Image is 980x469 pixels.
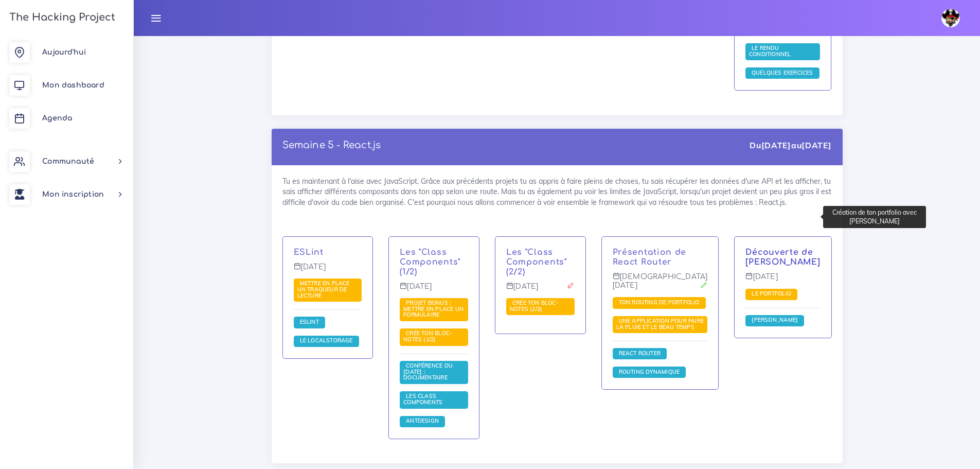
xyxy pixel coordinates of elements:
[6,12,115,23] h3: The Hacking Project
[616,350,664,357] a: React Router
[400,248,460,276] a: Les "Class Components" (1/2)
[403,392,445,406] span: Les Class Components
[400,282,468,299] p: [DATE]
[510,300,559,313] a: Crée ton bloc-notes (2/2)
[745,272,820,289] p: [DATE]
[823,206,926,228] div: Création de ton portfolio avec [PERSON_NAME]
[749,290,794,297] span: Le Portfolio
[616,299,702,306] span: Ton routing de portfolio
[42,114,72,122] span: Agenda
[403,362,453,381] span: Conférence du [DATE] : documentaire
[510,299,559,312] span: Crée ton bloc-notes (2/2)
[750,140,831,151] div: Du au
[941,9,960,27] img: avatar
[749,70,816,77] a: Quelques exercices
[761,140,791,150] strong: [DATE]
[403,299,464,318] span: Projet bonus : Mettre en place un formulaire
[749,69,816,76] span: Quelques exercices
[403,417,441,424] span: AntDesign
[616,369,683,376] a: Routing dynamique
[616,318,704,331] a: Une application pour faire la pluie et le beau temps
[297,337,355,344] a: Le localStorage
[613,248,687,267] a: Présentation de React Router
[403,362,453,381] a: Conférence du [DATE] : documentaire
[272,165,843,463] div: Tu es maintenant à l'aise avec JavaScript. Grâce aux précédents projets tu as appris à faire plei...
[294,248,324,257] a: ESLint
[297,319,322,326] a: ESLint
[749,290,794,298] a: Le Portfolio
[801,140,831,150] strong: [DATE]
[506,282,575,299] p: [DATE]
[42,158,94,165] span: Communauté
[749,45,794,58] a: Le rendu conditionnel
[506,248,567,276] a: Les "Class Components" (2/2)
[297,280,350,299] a: Mettre en place un traqueur de lecture
[745,248,820,267] a: Découverte de [PERSON_NAME]
[616,368,683,375] span: Routing dynamique
[403,393,445,406] a: Les Class Components
[42,81,104,89] span: Mon dashboard
[297,337,355,344] span: Le localStorage
[749,317,800,324] a: [PERSON_NAME]
[613,272,708,298] p: [DEMOGRAPHIC_DATA][DATE]
[403,418,441,425] a: AntDesign
[297,280,350,299] span: Mettre en place un traqueur de lecture
[749,44,794,58] span: Le rendu conditionnel
[282,140,381,150] a: Semaine 5 - React.js
[42,190,104,198] span: Mon inscription
[403,330,452,343] a: Crée ton bloc-notes (1/2)
[297,318,322,325] span: ESLint
[403,329,452,343] span: Crée ton bloc-notes (1/2)
[403,300,464,319] a: Projet bonus : Mettre en place un formulaire
[616,299,702,306] a: Ton routing de portfolio
[294,263,362,279] p: [DATE]
[749,316,800,323] span: [PERSON_NAME]
[616,350,664,357] span: React Router
[42,48,86,56] span: Aujourd'hui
